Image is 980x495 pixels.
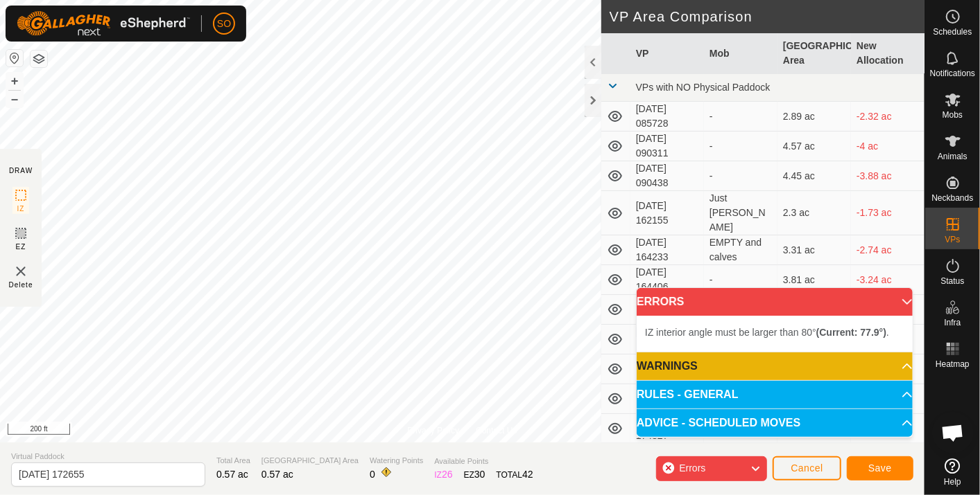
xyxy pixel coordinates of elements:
th: Mob [704,33,777,74]
span: Help [944,478,961,486]
p-accordion-header: WARNINGS [637,352,913,380]
p-accordion-content: ERRORS [637,316,913,352]
th: [GEOGRAPHIC_DATA] Area [777,33,851,74]
td: [DATE] 174545 [630,354,704,384]
span: 0.57 ac [261,469,293,480]
div: Open chat [932,412,974,453]
span: 26 [442,469,453,480]
span: Total Area [216,455,250,467]
span: 42 [522,469,533,480]
span: Watering Points [370,455,423,467]
td: 2.89 ac [777,102,851,132]
span: Neckbands [931,194,973,202]
button: Save [847,456,913,480]
div: - [710,109,772,124]
td: 3.81 ac [777,265,851,295]
span: EZ [16,242,26,252]
th: VP [630,33,704,74]
span: IZ [17,204,25,214]
button: Reset Map [6,50,23,66]
span: 0.57 ac [216,469,248,480]
img: VP [12,263,29,280]
td: 3.31 ac [777,235,851,265]
td: [DATE] 162155 [630,191,704,235]
div: - [710,139,772,154]
a: Help [925,453,980,492]
span: Virtual Paddock [11,451,205,462]
span: Infra [944,318,961,327]
span: Delete [9,280,33,290]
td: [DATE] 174725 [630,384,704,414]
span: VPs with NO Physical Paddock [636,82,771,93]
td: [DATE] 164406 [630,265,704,295]
span: WARNINGS [637,361,698,372]
td: [DATE] 165543 [630,295,704,325]
span: 30 [474,469,485,480]
td: -4 ac [851,132,925,161]
td: [DATE] 174827 [630,414,704,444]
span: Available Points [434,456,533,467]
td: -3.88 ac [851,161,925,191]
div: Just [PERSON_NAME] [710,191,772,235]
div: - [710,169,772,183]
button: + [6,73,23,89]
button: Map Layers [31,51,47,67]
span: [GEOGRAPHIC_DATA] Area [261,455,359,467]
td: 4.45 ac [777,161,851,191]
a: Contact Us [476,424,517,437]
td: -2.32 ac [851,102,925,132]
p-accordion-header: RULES - GENERAL [637,381,913,408]
span: IZ interior angle must be larger than 80° . [645,327,889,338]
img: Gallagher Logo [17,11,190,36]
div: IZ [434,467,452,482]
span: SO [217,17,231,31]
a: Privacy Policy [407,424,459,437]
span: Cancel [791,462,823,474]
span: Save [868,462,892,474]
button: Cancel [773,456,841,480]
td: 4.57 ac [777,132,851,161]
td: -2.74 ac [851,235,925,265]
b: (Current: 77.9°) [816,327,886,338]
button: – [6,91,23,107]
span: RULES - GENERAL [637,389,739,400]
span: Errors [679,462,705,474]
p-accordion-header: ERRORS [637,288,913,316]
div: EZ [464,467,485,482]
td: [DATE] 090311 [630,132,704,161]
td: 2.3 ac [777,191,851,235]
span: Notifications [930,69,975,78]
div: TOTAL [497,467,533,482]
span: Schedules [933,28,972,36]
span: Status [940,277,964,285]
span: VPs [945,235,960,244]
td: [DATE] 085728 [630,102,704,132]
p-accordion-header: ADVICE - SCHEDULED MOVES [637,409,913,437]
span: Heatmap [936,360,970,368]
span: Mobs [943,111,963,119]
td: [DATE] 165758 [630,325,704,354]
td: -3.24 ac [851,265,925,295]
span: ERRORS [637,296,684,307]
td: [DATE] 090438 [630,161,704,191]
span: 0 [370,469,375,480]
th: New Allocation [851,33,925,74]
div: - [710,273,772,287]
td: -1.73 ac [851,191,925,235]
span: ADVICE - SCHEDULED MOVES [637,417,800,429]
td: [DATE] 164233 [630,235,704,265]
div: DRAW [9,165,33,176]
span: Animals [938,152,968,161]
h2: VP Area Comparison [610,8,925,25]
div: EMPTY and calves [710,235,772,264]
